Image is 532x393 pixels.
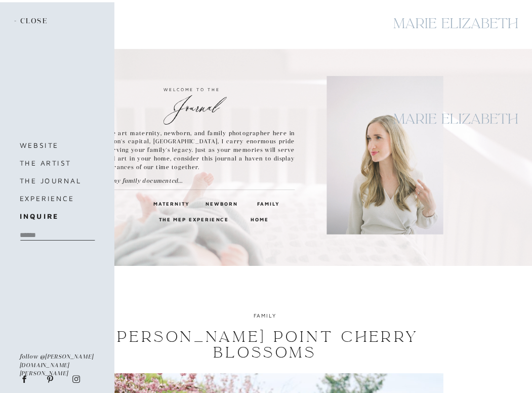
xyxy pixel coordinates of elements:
a: maternity [153,199,184,207]
a: the journal [20,174,94,187]
h2: Journal [89,95,295,110]
p: As a fine art maternity, newborn, and family photographer here in our nation's capital, [GEOGRAPH... [89,129,295,172]
b: inquire [20,212,59,220]
a: Family [257,199,278,207]
a: Newborn [206,199,235,207]
p: follow @[PERSON_NAME][DOMAIN_NAME][PERSON_NAME] [20,352,96,368]
a: home [251,215,267,223]
a: website [20,139,94,151]
a: the artist [20,156,94,169]
h3: welcome to the [89,85,295,93]
a: experience [20,192,105,205]
a: inquire [20,210,94,222]
a: The MEP Experience [159,215,231,223]
a: family [254,312,276,319]
a: I want my family documented... [91,177,202,185]
a: [PERSON_NAME] Point Cherry Blossoms [111,328,419,362]
h2: - close [14,17,51,26]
